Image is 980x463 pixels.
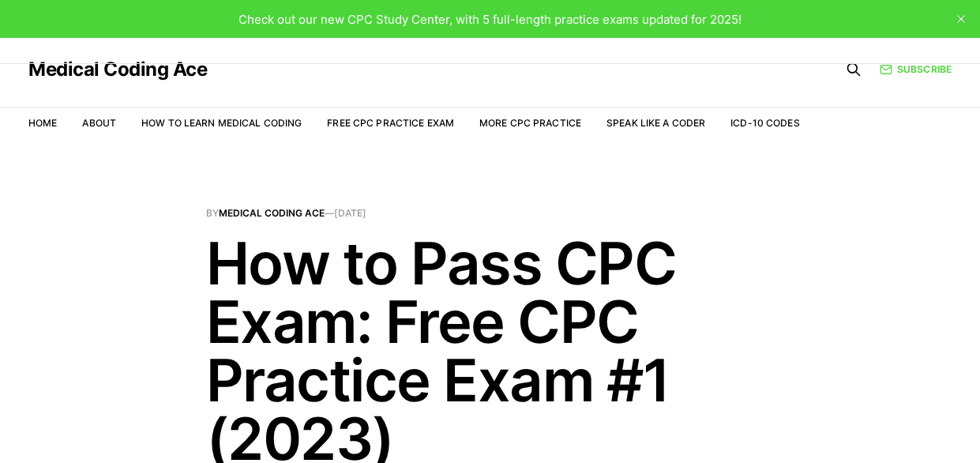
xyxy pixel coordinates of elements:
[880,62,952,77] a: Subscribe
[334,207,366,219] time: [DATE]
[219,207,325,219] a: Medical Coding Ace
[28,60,207,79] a: Medical Coding Ace
[948,6,974,32] button: close
[238,12,742,27] span: Check out our new CPC Study Center, with 5 full-length practice exams updated for 2025!
[606,117,705,129] a: Speak Like a Coder
[206,209,775,218] span: By —
[723,386,980,463] iframe: portal-trigger
[28,117,57,129] a: Home
[730,117,799,129] a: ICD-10 Codes
[327,117,454,129] a: Free CPC Practice Exam
[479,117,581,129] a: More CPC Practice
[82,117,116,129] a: About
[141,117,302,129] a: How to Learn Medical Coding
